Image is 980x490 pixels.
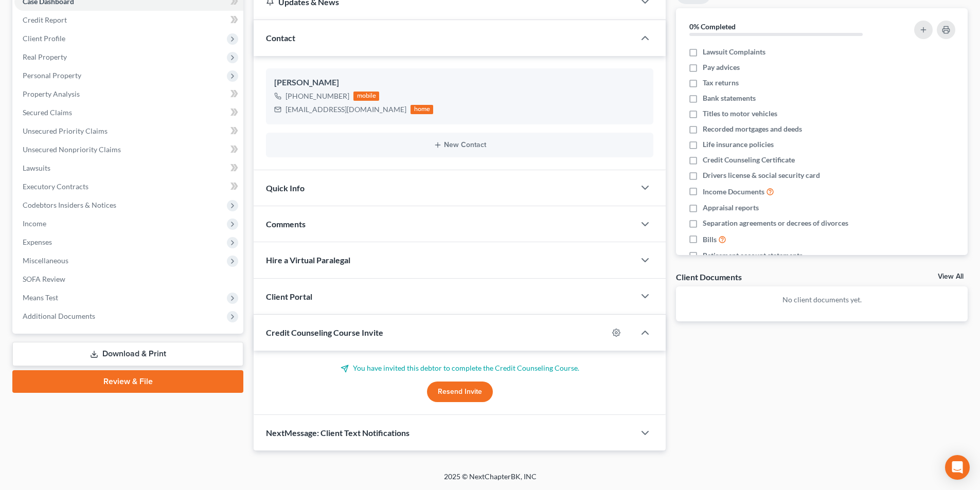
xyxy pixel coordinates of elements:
[703,62,740,72] span: Pay advices
[274,141,645,149] button: New Contact
[23,293,58,302] span: Means Test
[23,145,121,154] span: Unsecured Nonpriority Claims
[266,428,409,438] span: NextMessage: Client Text Notifications
[703,108,777,119] span: Titles to motor vehicles
[23,164,50,172] span: Lawsuits
[266,33,295,43] span: Contact
[703,250,803,261] span: Retirement account statements
[23,275,65,283] span: SOFA Review
[938,273,964,280] a: View All
[14,177,243,196] a: Executory Contracts
[703,203,759,213] span: Appraisal reports
[703,187,764,197] span: Income Documents
[703,218,848,228] span: Separation agreements or decrees of divorces
[14,159,243,177] a: Lawsuits
[286,91,349,101] div: [PHONE_NUMBER]
[14,140,243,159] a: Unsecured Nonpriority Claims
[703,93,756,103] span: Bank statements
[23,256,68,265] span: Miscellaneous
[23,34,65,43] span: Client Profile
[411,105,433,114] div: home
[23,71,81,80] span: Personal Property
[14,103,243,122] a: Secured Claims
[703,155,795,165] span: Credit Counseling Certificate
[14,122,243,140] a: Unsecured Priority Claims
[945,455,970,480] div: Open Intercom Messenger
[266,183,305,193] span: Quick Info
[266,328,383,337] span: Credit Counseling Course Invite
[703,234,717,245] span: Bills
[23,201,116,209] span: Codebtors Insiders & Notices
[23,182,88,191] span: Executory Contracts
[427,382,493,402] button: Resend Invite
[266,255,350,265] span: Hire a Virtual Paralegal
[12,370,243,393] a: Review & File
[12,342,243,366] a: Download & Print
[23,219,46,228] span: Income
[14,270,243,288] a: SOFA Review
[266,363,653,373] p: You have invited this debtor to complete the Credit Counseling Course.
[703,78,739,88] span: Tax returns
[684,295,959,305] p: No client documents yet.
[23,108,72,117] span: Secured Claims
[14,85,243,103] a: Property Analysis
[286,104,406,115] div: [EMAIL_ADDRESS][DOMAIN_NAME]
[703,124,802,134] span: Recorded mortgages and deeds
[23,15,67,24] span: Credit Report
[23,312,95,320] span: Additional Documents
[23,126,108,135] span: Unsecured Priority Claims
[14,11,243,29] a: Credit Report
[353,92,379,101] div: mobile
[274,77,645,89] div: [PERSON_NAME]
[266,292,312,301] span: Client Portal
[703,170,820,180] span: Drivers license & social security card
[197,471,783,490] div: 2025 © NextChapterBK, INC
[23,238,52,246] span: Expenses
[266,219,306,229] span: Comments
[703,47,765,57] span: Lawsuit Complaints
[676,271,742,282] div: Client Documents
[23,52,67,61] span: Real Property
[23,89,80,98] span: Property Analysis
[703,139,774,150] span: Life insurance policies
[689,22,736,31] strong: 0% Completed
